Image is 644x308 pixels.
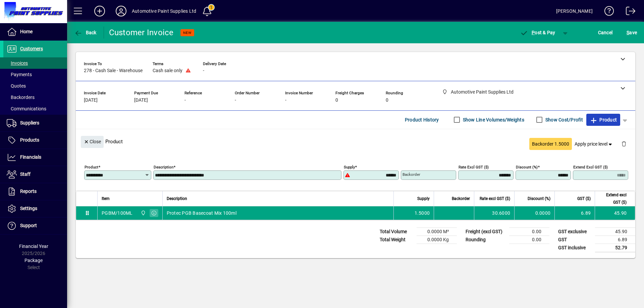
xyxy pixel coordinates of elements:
[462,236,509,244] td: Rounding
[376,236,417,244] td: Total Weight
[154,164,173,169] mat-label: Description
[7,106,46,111] span: Communications
[85,164,98,169] mat-label: Product
[19,244,48,249] span: Financial Year
[235,98,236,103] span: -
[595,236,635,244] td: 6.89
[3,217,67,234] a: Support
[76,129,635,154] div: Product
[335,98,338,103] span: 0
[89,5,110,17] button: Add
[102,210,133,216] div: PGBM/100ML
[462,227,509,236] td: Freight (excl GST)
[167,195,187,202] span: Description
[20,171,31,177] span: Staff
[3,149,67,166] a: Financials
[20,29,33,34] span: Home
[595,244,635,252] td: 52.79
[344,164,355,169] mat-label: Supply
[586,114,620,126] button: Product
[285,98,286,103] span: -
[3,69,67,80] a: Payments
[3,80,67,92] a: Quotes
[20,189,37,194] span: Reports
[203,68,204,73] span: -
[84,136,101,147] span: Close
[555,244,595,252] td: GST inclusive
[184,98,186,103] span: -
[577,195,591,202] span: GST ($)
[3,166,67,183] a: Staff
[405,114,439,125] span: Product History
[575,141,613,148] span: Apply price level
[132,6,196,16] div: Automotive Paint Supplies Ltd
[627,27,637,38] span: ave
[415,210,430,216] span: 1.5000
[7,95,35,100] span: Backorders
[555,236,595,244] td: GST
[528,195,550,202] span: Discount (%)
[625,27,639,39] button: Save
[417,236,457,244] td: 0.0000 Kg
[7,60,28,66] span: Invoices
[20,206,37,211] span: Settings
[3,200,67,217] a: Settings
[595,227,635,236] td: 45.90
[520,30,555,35] span: ost & Pay
[417,195,430,202] span: Supply
[183,31,192,35] span: NEW
[417,227,457,236] td: 0.0000 M³
[402,114,442,126] button: Product History
[452,195,470,202] span: Backorder
[7,83,26,89] span: Quotes
[573,164,608,169] mat-label: Extend excl GST ($)
[72,27,98,39] button: Back
[79,139,105,145] app-page-header-button: Close
[402,172,420,177] mat-label: Backorder
[517,27,559,39] button: Post & Pay
[3,57,67,69] a: Invoices
[134,98,148,103] span: [DATE]
[509,236,549,244] td: 0.00
[20,154,41,160] span: Financials
[67,27,104,39] app-page-header-button: Back
[532,30,535,35] span: P
[616,141,632,147] app-page-header-button: Delete
[20,120,39,125] span: Suppliers
[509,227,549,236] td: 0.00
[81,136,104,148] button: Close
[572,138,616,150] button: Apply price level
[462,116,524,123] label: Show Line Volumes/Weights
[386,98,388,103] span: 0
[3,132,67,149] a: Products
[110,5,132,17] button: Profile
[102,195,110,202] span: Item
[555,227,595,236] td: GST exclusive
[532,141,569,148] span: Backorder 1.5000
[3,183,67,200] a: Reports
[598,27,613,38] span: Cancel
[627,30,629,35] span: S
[590,114,617,125] span: Product
[74,30,97,35] span: Back
[139,209,147,217] span: Automotive Paint Supplies Ltd
[480,195,510,202] span: Rate excl GST ($)
[20,223,37,228] span: Support
[7,72,32,77] span: Payments
[544,116,583,123] label: Show Cost/Profit
[167,210,236,216] span: Protec PGB Basecoat Mix 100ml
[109,27,174,38] div: Customer Invoice
[596,27,614,39] button: Cancel
[556,6,593,16] div: [PERSON_NAME]
[621,1,636,23] a: Logout
[20,46,43,51] span: Customers
[529,138,572,150] button: Backorder 1.5000
[478,210,510,216] div: 30.6000
[20,137,39,143] span: Products
[516,164,538,169] mat-label: Discount (%)
[459,164,489,169] mat-label: Rate excl GST ($)
[554,206,595,220] td: 6.89
[84,98,98,103] span: [DATE]
[595,206,635,220] td: 45.90
[3,92,67,103] a: Backorders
